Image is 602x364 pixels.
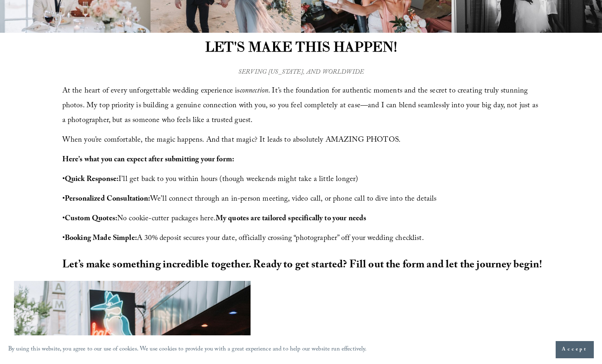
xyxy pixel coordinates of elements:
span: Accept [562,346,588,354]
span: • No cookie-cutter packages here. [62,213,367,226]
span: • We’ll connect through an in-person meeting, video call, or phone call to dive into the details [62,193,437,206]
strong: Here’s what you can expect after submitting your form: [62,154,234,167]
span: • A 30% deposit secures your date, officially crossing “photographer” off your wedding checklist. [62,233,424,245]
span: • I’ll get back to you within hours (though weekends might take a little longer) [62,174,358,186]
p: By using this website, you agree to our use of cookies. We use cookies to provide you with a grea... [8,344,367,356]
strong: My quotes are tailored specifically to your needs [216,213,367,226]
strong: Personalized Consultation: [65,193,150,206]
button: Accept [556,341,594,358]
span: When you’re comfortable, the magic happens. And that magic? It leads to absolutely AMAZING PHOTOS. [62,134,401,147]
strong: Let’s make something incredible together. Ready to get started? Fill out the form and let the jou... [62,257,543,275]
strong: LET'S MAKE THIS HAPPEN! [205,38,397,55]
em: connection [240,85,269,98]
strong: Custom Quotes: [65,213,117,226]
strong: Quick Response: [65,174,119,186]
em: SERVING [US_STATE], AND WORLDWIDE [238,67,364,78]
strong: Booking Made Simple: [65,233,137,245]
span: At the heart of every unforgettable wedding experience is . It’s the foundation for authentic mom... [62,85,540,127]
